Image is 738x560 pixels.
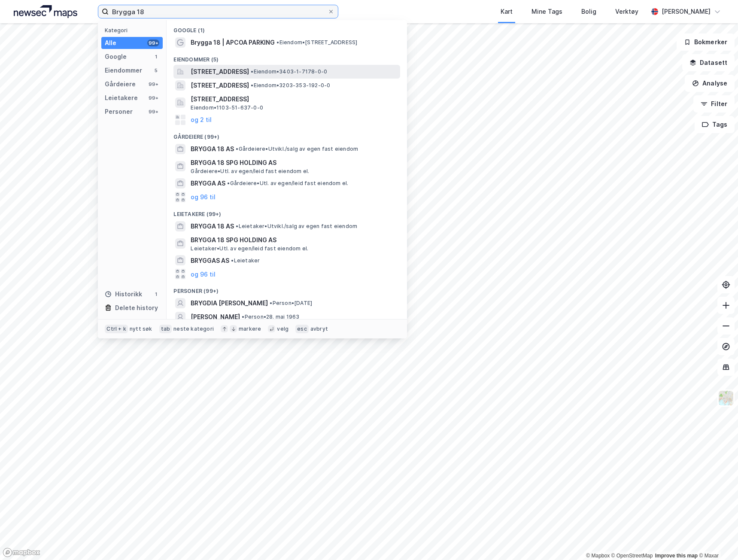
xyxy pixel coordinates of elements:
[191,178,225,189] span: BRYGGA AS
[105,38,116,48] div: Alle
[295,325,309,333] div: esc
[105,289,142,299] div: Historikk
[501,6,513,17] div: Kart
[251,68,327,75] span: Eiendom • 3403-1-7178-0-0
[677,33,735,51] button: Bokmerker
[191,298,268,308] span: BRYGDIA [PERSON_NAME]
[227,180,230,186] span: •
[152,67,159,74] div: 5
[270,300,272,306] span: •
[191,67,249,77] span: [STREET_ADDRESS]
[130,326,152,332] div: nytt søk
[227,180,348,187] span: Gårdeiere • Utl. av egen/leid fast eiendom el.
[276,39,279,46] span: •
[191,144,234,154] span: BRYGGA 18 AS
[191,245,308,252] span: Leietaker • Utl. av egen/leid fast eiendom el.
[231,257,260,264] span: Leietaker
[105,65,142,76] div: Eiendommer
[167,127,407,142] div: Gårdeiere (99+)
[239,326,261,332] div: markere
[191,221,234,231] span: BRYGGA 18 AS
[615,6,638,17] div: Verktøy
[105,52,127,62] div: Google
[147,40,159,46] div: 99+
[191,312,240,322] span: [PERSON_NAME]
[3,548,40,557] a: Mapbox homepage
[718,390,734,406] img: Z
[105,27,163,33] div: Kategori
[191,104,263,111] span: Eiendom • 1103-51-637-0-0
[231,257,234,264] span: •
[109,5,328,18] input: Søk på adresse, matrikkel, gårdeiere, leietakere eller personer
[105,79,136,89] div: Gårdeiere
[586,553,610,559] a: Mapbox
[152,291,159,298] div: 1
[251,82,330,89] span: Eiendom • 3203-353-192-0-0
[662,6,711,17] div: [PERSON_NAME]
[191,115,212,125] button: og 2 til
[695,519,738,560] iframe: Chat Widget
[191,269,216,279] button: og 96 til
[251,82,253,88] span: •
[167,204,407,219] div: Leietakere (99+)
[655,553,698,559] a: Improve this map
[695,519,738,560] div: Kontrollprogram for chat
[173,326,214,332] div: neste kategori
[105,107,133,117] div: Personer
[685,75,735,92] button: Analyse
[152,53,159,60] div: 1
[236,146,238,152] span: •
[270,300,312,307] span: Person • [DATE]
[693,95,735,113] button: Filter
[310,326,328,332] div: avbryt
[191,94,397,104] span: [STREET_ADDRESS]
[167,281,407,296] div: Personer (99+)
[191,80,249,91] span: [STREET_ADDRESS]
[531,6,562,17] div: Mine Tags
[242,313,244,320] span: •
[159,325,172,333] div: tab
[581,6,596,17] div: Bolig
[147,81,159,88] div: 99+
[147,94,159,101] div: 99+
[191,158,397,168] span: BRYGGA 18 SPG HOLDING AS
[191,37,275,48] span: Brygga 18 | APCOA PARKING
[115,303,158,313] div: Delete history
[236,146,358,152] span: Gårdeiere • Utvikl./salg av egen fast eiendom
[191,192,216,202] button: og 96 til
[695,116,735,133] button: Tags
[277,326,289,332] div: velg
[105,325,128,333] div: Ctrl + k
[105,93,138,103] div: Leietakere
[191,235,397,245] span: BRYGGA 18 SPG HOLDING AS
[167,49,407,65] div: Eiendommer (5)
[611,553,653,559] a: OpenStreetMap
[682,54,735,71] button: Datasett
[276,39,357,46] span: Eiendom • [STREET_ADDRESS]
[251,68,253,75] span: •
[236,223,357,230] span: Leietaker • Utvikl./salg av egen fast eiendom
[242,313,299,320] span: Person • 28. mai 1963
[167,20,407,36] div: Google (1)
[14,5,77,18] img: logo.a4113a55bc3d86da70a041830d287a7e.svg
[147,108,159,115] div: 99+
[236,223,238,229] span: •
[191,256,229,266] span: BRYGGAS AS
[191,168,309,175] span: Gårdeiere • Utl. av egen/leid fast eiendom el.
